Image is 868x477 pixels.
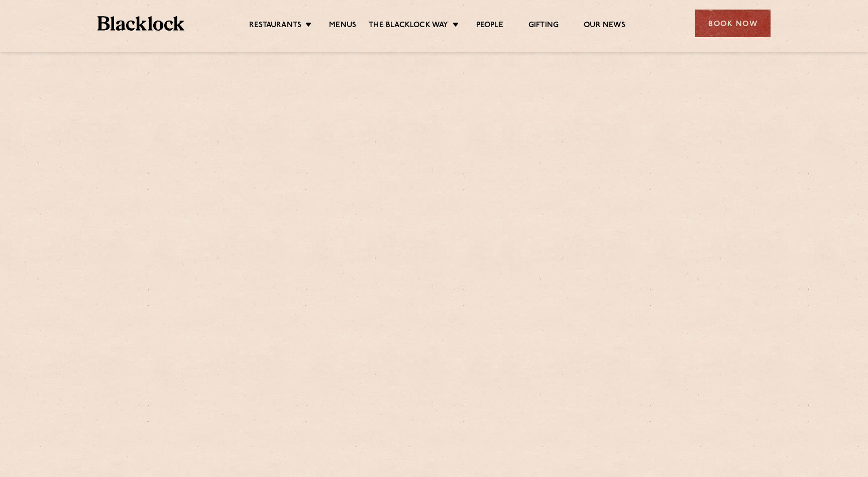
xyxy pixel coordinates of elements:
a: The Blacklock Way [369,21,448,32]
a: Gifting [528,21,559,32]
a: Our News [584,21,625,32]
a: Restaurants [249,21,301,32]
a: People [476,21,503,32]
img: BL_Textured_Logo-footer-cropped.svg [97,16,184,31]
a: Menus [329,21,356,32]
div: Book Now [695,10,771,37]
